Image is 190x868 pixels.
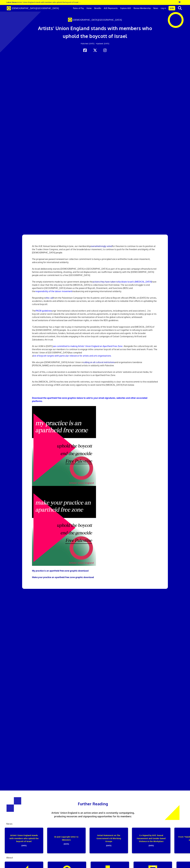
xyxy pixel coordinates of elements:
span: As the [MEDICAL_DATA] reaches new and horrific extremes, our moral responsibility is clear: we must [32,380,130,383]
a: Log in [159,5,167,12]
a: Home [85,5,93,12]
span: recommit to the established and effective strategy of BDS and take every opportunity to work to [32,380,158,386]
strong: Download the apartheid free zone graphics below to add to your email signatures, websites and oth... [32,397,147,402]
a: Benefits [93,5,103,12]
span: At the AUE Annual General Meeting in June, our membership [32,245,91,247]
strong: Latest News: [6,1,17,3]
span: [DATE] [93,843,124,847]
a: AUE Represents [103,5,119,12]
span: [DATE] [51,842,82,846]
span: unions and associations [...] to boycott and/or work towards the cancellation of events, activities, [32,309,151,315]
p: Initial Statement on The Government's AI Working Groups [93,834,124,847]
a: Rates of Pay [72,5,85,12]
span: The empty statements made by our government alongside the [32,280,93,283]
a: Brand [DEMOGRAPHIC_DATA][GEOGRAPHIC_DATA] [5,5,61,12]
span: Published: [DATE] • [81,43,97,45]
span: have made it clear that the only way to end the [MEDICAL_DATA] is collective [32,280,156,286]
span: Artists’ Union England stands with members who uphold the boycott of Israel [38,25,152,39]
a: AI and Copyright letter to Ministers[DATE] [45,828,88,853]
span: of Boycott, Divestment, and Sanctions (BDS) and the [32,287,133,293]
p: Artists’ Union England is an active union and is constantly campaigning, producing resources and ... [49,811,137,818]
span: for the [112,245,119,247]
a: My practice is an apartheid free zone graphic download [32,569,88,572]
span: Israel (PACBI), on [DATE] for artists, academics, students and athletes to escalate our [32,296,157,302]
p: Co-Signed by AUE: Sexual Harassment and Gender-based Violence in the Workplace [136,834,166,847]
span: has compiled a [32,351,82,357]
a: overwhelmingly voted [91,245,112,247]
span: the consumer boycott of Israel across their lives and work. Praxis: The Artists’ Union of [GEOGRA... [32,348,157,354]
a: we committed to making Artists’ Union England an Apartheid Free Zone. [53,345,123,347]
a: PACBI guidelines [36,309,52,312]
span: we committed to making Artists’ Union England an Apartheid Free Zone. [53,345,123,347]
a: Co-Signed by AUE: Sexual Harassment and Gender-based Violence in the Workplace[DATE] [130,828,172,853]
span: end the [MEDICAL_DATA] from below. [98,384,135,386]
span: and organisations to [115,361,134,364]
a: calling on all cultural institutions [83,361,115,364]
span: the trade union movement, advocating for international solidarity. [32,258,150,264]
a: Make your practice an apartheid free zone graphic download [32,576,94,579]
a: Join [169,6,175,10]
span: At our AGM in [DATE], [32,345,53,347]
span: members to act together in refusing to work with Israeli cultural institutions, funders, festivals, [32,329,153,335]
span: in [72,290,74,293]
a: list of boycott targets with particular relevance for artists and arts organisations. [33,354,111,357]
span: We also join [DEMOGRAPHIC_DATA] Artists’ Union in [32,361,83,364]
a: the call [46,296,53,299]
span: actions, we are calling on all members to redouble their efforts in upholding the cultural boycott. [32,300,157,306]
a: Initial Statement on The Government's AI Working Groups[DATE] [88,828,130,853]
span: [DATE] [9,843,39,847]
span: Responding to [32,296,46,299]
span: The proposal we passed renewed our collective commitment to being a principled voice within [32,258,124,260]
span: The [32,309,36,312]
a: facilitate Israel’s [MEDICAL_DATA] [118,280,152,283]
span: our solidarity with the [DEMOGRAPHIC_DATA] people and our commitment to a free [GEOGRAPHIC_DATA]. [32,271,154,277]
span: action from below. The successful struggle to end apartheid in [GEOGRAPHIC_DATA] shows us the power [32,284,150,289]
a: actions they have taken to [93,280,118,283]
p: AI and Copyright letter to Ministers [51,836,82,846]
a: News [152,5,159,12]
span: oppression and [MEDICAL_DATA] of the [DEMOGRAPHIC_DATA] people. As a union of artists, we encoura... [32,325,154,331]
span: manufactured famine and relentless bombing, shooting, and forced displacement, we reaffirm [32,267,156,273]
a: Renew Membership [132,5,152,12]
h2: Updated: [DATE] [37,43,153,44]
button: search [176,5,184,11]
span: labour movement, to continue to push for the freedom and dignity of the [DEMOGRAPHIC_DATA] people. [32,248,155,254]
span: Further Reading [78,801,108,806]
span: As Israel deliberately starves [DEMOGRAPHIC_DATA] in [GEOGRAPHIC_DATA] as part of its genocidal c... [32,267,142,270]
span: context, this includes engaging in the active boycott campaigns of Outset Contemporary Art [48,335,137,338]
span: As part of this, a visual declaration is available for members to download and share on artists’ ... [32,371,152,376]
a: responsibility of the labour movement [35,290,72,293]
a: Explore AUE [119,5,132,12]
span: [DEMOGRAPHIC_DATA][GEOGRAPHIC_DATA] [73,18,122,21]
span: advancing and organising international solidarity. [74,290,122,293]
span: violations of international law and Palestinian rights, or violate the BDS guidelines. [39,319,119,322]
span: urge ‘international cultural workers and cultural organizations, including [52,309,122,312]
span: [DEMOGRAPHIC_DATA][GEOGRAPHIC_DATA] [12,7,59,10]
span: [DATE] [136,843,166,847]
a: Latest News:Artists’ Union England stands with members who uphold the boycott of Israel → [6,1,81,3]
p: Artists’ Union England stands with members who uphold the boycott of Israel [9,834,39,847]
span: otherwise promote the normalization of Israel in the global cultural sphere, whitewash Israel’s [32,316,142,322]
span: from the Palestinian Campaign for the Academic and Cultural Boycott of [53,296,123,299]
a: Artists’ Union England stands with members who uphold the boycott of Israel[DATE] [3,828,45,853]
span: and all relevant arts and culture organisations and agents. In the broader international art [32,332,146,338]
span: ‘Culturewashing’ has a major role to play in maintaining the possibility of the Israeli State’s [32,325,120,328]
